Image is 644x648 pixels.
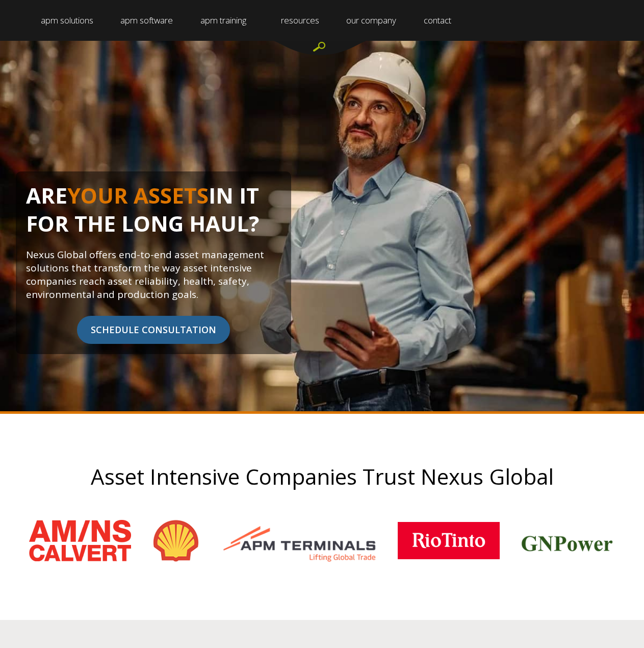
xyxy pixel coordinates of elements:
span: YOUR ASSETS [67,181,209,210]
img: client_logos_gnpower [520,518,615,564]
span: SCHEDULE CONSULTATION [77,316,230,344]
img: shell-logo [151,518,201,564]
p: Nexus Global offers end-to-end asset management solutions that transform the way asset intensive ... [26,248,281,301]
img: apm-terminals-logo [221,518,378,564]
img: amns_logo [29,520,131,561]
img: rio_tinto [398,522,500,559]
h1: ARE IN IT FOR THE LONG HAUL? [26,182,281,248]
